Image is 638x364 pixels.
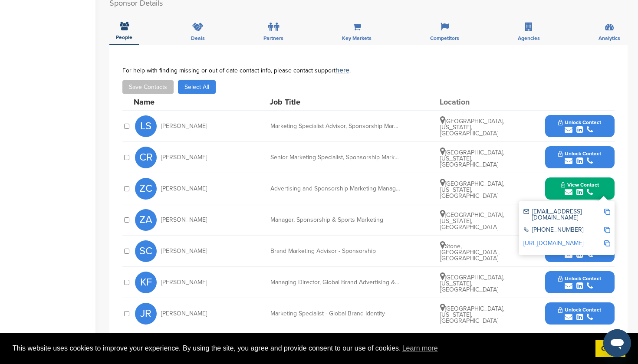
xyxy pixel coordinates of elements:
button: Unlock Contact [548,332,612,358]
div: Location [440,98,505,106]
div: [EMAIL_ADDRESS][DOMAIN_NAME] [523,209,604,221]
div: Manager, Sponsorship & Sports Marketing [270,217,401,223]
span: [GEOGRAPHIC_DATA], [US_STATE], [GEOGRAPHIC_DATA] [440,211,504,231]
span: KF [135,272,157,293]
button: Select All [178,80,216,94]
span: [PERSON_NAME] [161,279,207,285]
span: [PERSON_NAME] [161,154,207,161]
span: ZA [135,209,157,231]
span: CR [135,147,157,168]
span: LS [135,115,157,137]
span: [PERSON_NAME] [161,311,207,317]
span: Analytics [599,36,620,41]
span: This website uses cookies to improve your experience. By using the site, you agree and provide co... [13,342,589,355]
button: Unlock Contact [548,113,612,139]
span: Agencies [518,36,540,41]
button: Unlock Contact [548,269,612,295]
span: SC [135,240,157,262]
span: [PERSON_NAME] [161,217,207,223]
div: Marketing Specialist - Global Brand Identity [270,311,401,317]
span: JR [135,303,157,325]
span: View Contact [561,182,599,188]
div: Name [134,98,229,106]
div: Senior Marketing Specialist, Sponsorship Marketing [270,154,401,161]
span: Competitors [430,36,459,41]
div: Marketing Specialist Advisor, Sponsorship Marketing [270,123,401,129]
a: here [335,66,349,75]
span: [GEOGRAPHIC_DATA], [US_STATE], [GEOGRAPHIC_DATA] [440,118,504,137]
iframe: Button to launch messaging window [603,329,631,357]
a: [URL][DOMAIN_NAME] [523,239,583,247]
span: Unlock Contact [558,119,601,125]
div: [PHONE_NUMBER] [523,227,604,234]
span: Stone, [GEOGRAPHIC_DATA], [GEOGRAPHIC_DATA] [440,243,500,262]
span: Unlock Contact [558,307,601,313]
div: For help with finding missing or out-of-date contact info, please contact support . [122,67,615,74]
img: Copy [604,209,610,215]
div: Brand Marketing Advisor - Sponsorship [270,248,401,254]
div: Advertising and Sponsorship Marketing Manager [270,186,401,192]
span: Deals [191,36,205,41]
img: Copy [604,227,610,233]
span: [GEOGRAPHIC_DATA], [US_STATE], [GEOGRAPHIC_DATA] [440,305,504,325]
button: Unlock Contact [548,144,612,171]
span: [PERSON_NAME] [161,123,207,129]
button: View Contact [550,176,609,202]
div: Job Title [270,98,400,106]
a: learn more about cookies [401,342,439,355]
span: ZC [135,178,157,200]
span: [GEOGRAPHIC_DATA], [US_STATE], [GEOGRAPHIC_DATA] [440,274,504,293]
img: Copy [604,240,610,246]
span: [GEOGRAPHIC_DATA], [US_STATE], [GEOGRAPHIC_DATA] [440,180,504,200]
span: [PERSON_NAME] [161,248,207,254]
span: People [116,35,132,40]
span: Unlock Contact [558,275,601,282]
span: Partners [263,36,283,41]
span: Unlock Contact [558,151,601,157]
div: Managing Director, Global Brand Advertising & Sponsorship [270,279,401,285]
span: Key Markets [342,36,372,41]
a: dismiss cookie message [595,340,625,357]
button: Save Contacts [122,80,174,94]
button: Unlock Contact [548,301,612,327]
span: [GEOGRAPHIC_DATA], [US_STATE], [GEOGRAPHIC_DATA] [440,149,504,168]
span: [PERSON_NAME] [161,186,207,192]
